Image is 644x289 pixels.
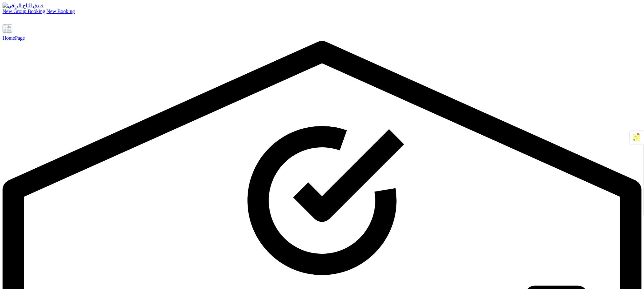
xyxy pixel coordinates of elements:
[3,3,44,9] img: فندق التاج الراقي
[3,35,641,41] div: HomePage
[3,9,45,14] a: New Group Booking
[3,24,641,41] a: HomePage
[3,19,11,24] a: Support
[3,3,641,9] a: فندق التاج الراقي
[12,19,20,24] a: Settings
[46,9,75,14] a: New Booking
[22,19,29,24] a: Staff feedback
